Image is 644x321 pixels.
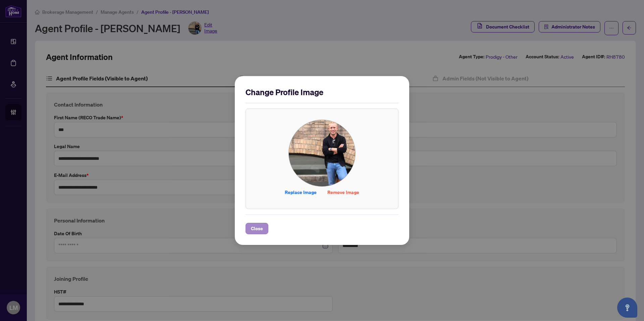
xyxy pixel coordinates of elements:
button: Remove Image [322,187,365,198]
h2: Change Profile Image [246,87,398,98]
img: Profile Icon [289,120,355,186]
button: Open asap [617,298,637,318]
span: Replace Image [285,187,317,198]
span: Close [251,223,263,234]
button: Close [246,223,268,234]
button: Replace Image [279,187,322,198]
span: Remove Image [327,187,359,198]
